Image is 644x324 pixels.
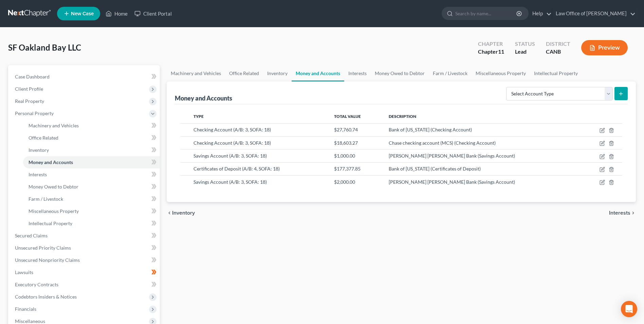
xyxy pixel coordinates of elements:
[609,210,636,216] button: Interests chevron_right
[334,127,358,132] span: $27,760.74
[389,140,496,146] span: Chase checking account (MCS) (Checking Account)
[292,65,344,82] a: Money and Accounts
[194,114,204,119] span: Type
[29,135,58,141] span: Office Related
[29,159,73,165] span: Money and Accounts
[15,245,71,251] span: Unsecured Priority Claims
[478,48,504,56] div: Chapter
[263,65,292,82] a: Inventory
[15,318,45,324] span: Miscellaneous
[472,65,530,82] a: Miscellaneous Property
[194,140,271,146] span: Checking Account (A/B: 3, SOFA: 18)
[15,269,33,275] span: Lawsuits
[29,123,79,128] span: Machinery and Vehicles
[515,40,535,48] div: Status
[15,74,50,79] span: Case Dashboard
[23,168,160,181] a: Interests
[344,65,371,82] a: Interests
[334,153,355,159] span: $1,000.00
[10,278,160,291] a: Executory Contracts
[102,7,131,20] a: Home
[10,71,160,83] a: Case Dashboard
[10,242,160,254] a: Unsecured Priority Claims
[172,210,195,216] span: Inventory
[630,210,636,216] i: chevron_right
[15,306,36,312] span: Financials
[498,48,504,55] span: 11
[389,179,515,185] span: [PERSON_NAME] [PERSON_NAME] Bank (Savings Account)
[131,7,175,20] a: Client Portal
[29,172,47,177] span: Interests
[194,179,267,185] span: Savings Account (A/B: 3, SOFA: 18)
[546,40,570,48] div: District
[29,196,63,202] span: Farm / Livestock
[8,42,81,52] span: SF Oakland Bay LLC
[29,184,78,190] span: Money Owed to Debtor
[515,48,535,56] div: Lead
[194,127,271,132] span: Checking Account (A/B: 3, SOFA: 18)
[10,230,160,242] a: Secured Claims
[15,110,54,116] span: Personal Property
[29,147,49,153] span: Inventory
[15,282,58,287] span: Executory Contracts
[23,181,160,193] a: Money Owed to Debtor
[167,65,225,82] a: Machinery and Vehicles
[23,193,160,205] a: Farm / Livestock
[15,86,43,92] span: Client Profile
[530,65,582,82] a: Intellectual Property
[15,98,44,104] span: Real Property
[167,210,172,216] i: chevron_left
[389,166,481,172] span: Bank of [US_STATE] (Certificates of Deposit)
[478,40,504,48] div: Chapter
[389,114,416,119] span: Description
[389,153,515,159] span: [PERSON_NAME] [PERSON_NAME] Bank (Savings Account)
[455,7,517,20] input: Search by name...
[29,220,72,226] span: Intellectual Property
[10,266,160,278] a: Lawsuits
[23,217,160,230] a: Intellectual Property
[175,94,232,102] div: Money and Accounts
[334,114,361,119] span: Total Value
[15,233,48,238] span: Secured Claims
[334,179,355,185] span: $2,000.00
[609,210,630,216] span: Interests
[429,65,472,82] a: Farm / Livestock
[23,132,160,144] a: Office Related
[194,166,280,172] span: Certificates of Deposit (A/B: 4, SOFA: 18)
[10,254,160,266] a: Unsecured Nonpriority Claims
[621,301,637,317] div: Open Intercom Messenger
[15,294,77,300] span: Codebtors Insiders & Notices
[15,257,80,263] span: Unsecured Nonpriority Claims
[23,205,160,217] a: Miscellaneous Property
[167,210,195,216] button: chevron_left Inventory
[581,40,628,55] button: Preview
[29,208,79,214] span: Miscellaneous Property
[529,7,552,20] a: Help
[546,48,570,56] div: CANB
[371,65,429,82] a: Money Owed to Debtor
[71,11,94,16] span: New Case
[23,120,160,132] a: Machinery and Vehicles
[334,140,358,146] span: $18,603.27
[23,144,160,156] a: Inventory
[225,65,263,82] a: Office Related
[552,7,636,20] a: Law Office of [PERSON_NAME]
[194,153,267,159] span: Savings Account (A/B: 3, SOFA: 18)
[389,127,472,132] span: Bank of [US_STATE] (Checking Account)
[334,166,361,172] span: $177,377.85
[23,156,160,168] a: Money and Accounts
